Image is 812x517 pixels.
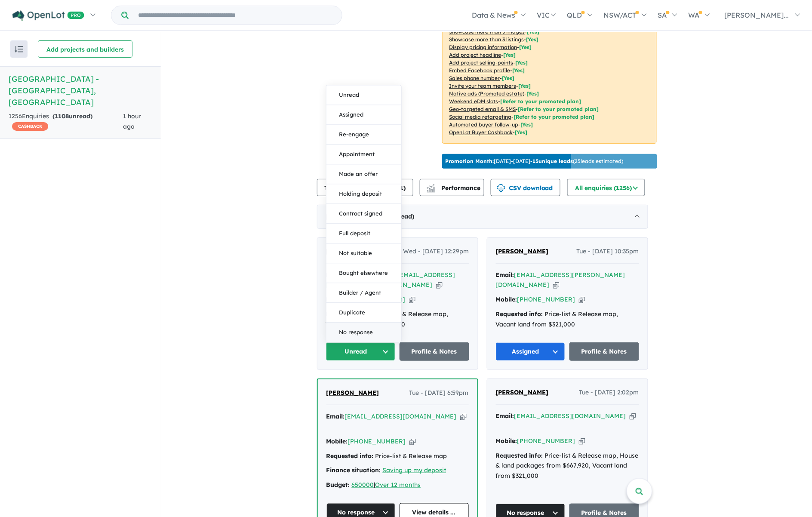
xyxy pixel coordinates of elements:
span: [Yes] [527,90,539,97]
span: 1 hour ago [123,112,141,130]
span: [Refer to your promoted plan] [514,114,595,120]
button: Re-engage [326,125,401,145]
img: bar-chart.svg [427,187,435,192]
button: Bought elsewhere [326,264,401,283]
button: Copy [460,412,467,421]
div: Price-list & Release map, House & land packages from $667,920, Vacant land from $321,000 [496,451,639,481]
strong: Mobile: [496,437,517,445]
div: | [326,480,469,490]
button: Holding deposit [326,185,401,204]
span: Wed - [DATE] 12:29pm [403,246,469,257]
button: Not suitable [326,244,401,264]
strong: Requested info: [496,310,543,318]
span: Tue - [DATE] 6:59pm [409,388,469,398]
u: Display pricing information [449,44,517,50]
a: [PHONE_NUMBER] [348,437,406,445]
button: Assigned [326,105,401,125]
u: Add project selling-points [449,59,514,66]
button: Copy [630,412,636,421]
span: [PERSON_NAME] [326,389,379,397]
button: Assigned [496,342,566,361]
button: Performance [420,179,484,196]
u: OpenLot Buyer Cashback [449,129,513,135]
button: Copy [579,295,585,304]
span: [ Yes ] [516,59,528,66]
strong: Email: [496,271,514,279]
a: [EMAIL_ADDRESS][DOMAIN_NAME] [514,412,626,420]
button: All enquiries (1256) [567,179,645,196]
u: Geo-targeted email & SMS [449,106,516,112]
button: Builder / Agent [326,283,401,303]
b: 15 unique leads [533,158,573,164]
button: Copy [436,280,443,289]
a: [PHONE_NUMBER] [517,295,575,303]
strong: Email: [496,412,514,420]
span: [ Yes ] [526,36,539,43]
div: Price-list & Release map [326,451,469,462]
span: [Yes] [515,129,528,135]
button: Copy [409,437,416,446]
button: Unread [326,342,396,361]
strong: Budget: [326,481,350,489]
strong: Email: [326,412,345,420]
button: Duplicate [326,303,401,323]
input: Try estate name, suburb, builder or developer [130,6,340,25]
a: [PERSON_NAME] [496,388,549,398]
span: [PERSON_NAME]... [725,11,789,19]
u: Social media retargeting [449,114,512,120]
button: Contract signed [326,204,401,224]
button: Team member settings (11) [317,179,413,196]
span: 1108 [55,112,69,120]
a: Saving up my deposit [383,466,446,474]
button: No response [326,323,401,342]
span: [ Yes ] [519,83,531,89]
span: [PERSON_NAME] [496,247,549,255]
u: Native ads (Promoted estate) [449,90,525,97]
span: Performance [428,184,481,192]
span: [PERSON_NAME] [496,388,549,396]
button: Full deposit [326,224,401,244]
a: Profile & Notes [400,342,469,361]
span: [Yes] [521,121,533,128]
button: Appointment [326,145,401,165]
button: Unread [326,86,401,105]
strong: Requested info: [496,452,543,459]
img: line-chart.svg [427,184,434,189]
p: Your project is only comparing to other top-performing projects in your area: - - - - - - - - - -... [442,5,657,144]
span: [ Yes ] [502,75,515,81]
p: [DATE] - [DATE] - ( 25 leads estimated) [446,157,624,165]
button: Copy [409,295,415,304]
button: Add projects and builders [38,40,132,58]
span: [ Yes ] [520,44,532,50]
div: [DATE] [317,205,648,229]
u: Weekend eDM slots [449,98,498,105]
u: Add project headline [449,52,501,58]
u: Showcase more than 3 listings [449,36,524,43]
strong: Requested info: [326,452,374,460]
img: download icon [497,184,505,193]
h5: [GEOGRAPHIC_DATA] - [GEOGRAPHIC_DATA] , [GEOGRAPHIC_DATA] [9,73,152,108]
span: Tue - [DATE] 10:35pm [577,246,639,257]
span: Tue - [DATE] 2:02pm [579,388,639,398]
a: Over 12 months [375,481,421,489]
u: 650000 [352,481,374,489]
button: Made an offer [326,165,401,185]
span: [ Yes ] [527,28,540,35]
img: Openlot PRO Logo White [12,10,84,21]
a: [PERSON_NAME] [496,246,549,257]
button: Copy [553,280,560,289]
a: [PHONE_NUMBER] [348,295,406,303]
span: [ Yes ] [513,67,525,74]
strong: Mobile: [326,437,348,445]
u: Automated buyer follow-up [449,121,519,128]
u: Showcase more than 3 images [449,28,525,35]
b: Promotion Month: [446,158,494,164]
strong: ( unread) [52,112,92,120]
u: Invite your team members [449,83,517,89]
u: Sales phone number [449,75,500,81]
u: Embed Facebook profile [449,67,511,74]
a: [EMAIL_ADDRESS][PERSON_NAME][DOMAIN_NAME] [496,271,625,289]
a: Profile & Notes [569,342,639,361]
div: Price-list & Release map, Vacant land from $321,000 [496,309,639,330]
